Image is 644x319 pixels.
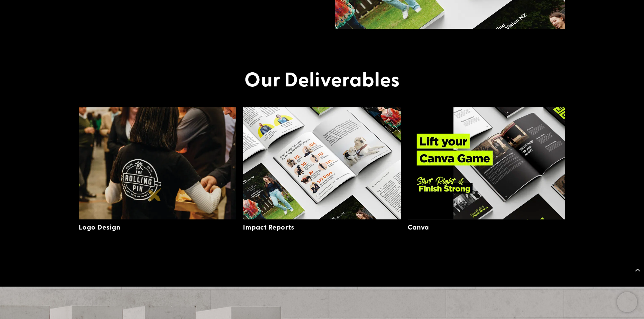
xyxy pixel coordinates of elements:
a: Impact Reports [243,222,294,232]
img: Impact Reports [243,107,401,219]
h2: Our Deliverables [79,67,566,94]
img: Logo Design [79,107,237,219]
a: Canva [408,222,429,232]
a: Logo Design [79,222,121,232]
iframe: Brevo live chat [617,292,637,312]
img: Canva [408,107,566,219]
